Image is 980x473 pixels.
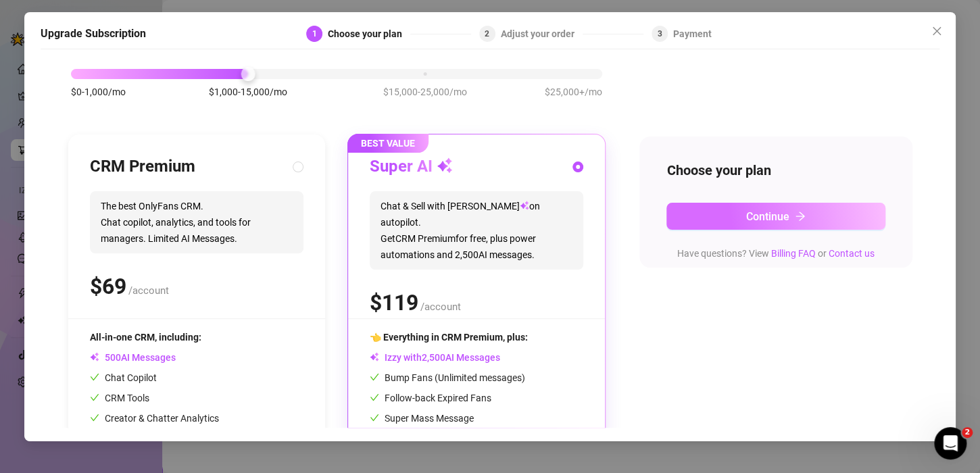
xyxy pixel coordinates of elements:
span: Chat & Sell with [PERSON_NAME] on autopilot. Get CRM Premium for free, plus power automations and... [370,191,583,270]
span: Continue [746,210,789,223]
span: 1 [312,29,317,39]
span: The best OnlyFans CRM. Chat copilot, analytics, and tools for managers. Limited AI Messages. [90,191,303,253]
span: /account [420,301,461,313]
span: check [90,393,99,402]
span: 👈 Everything in CRM Premium, plus: [370,332,528,343]
span: Creator & Chatter Analytics [90,413,219,424]
div: Adjust your order [501,26,583,42]
span: arrow-right [795,211,806,222]
span: $ [370,290,418,316]
span: 2 [485,29,489,39]
a: Contact us [829,248,875,259]
span: Izzy with AI Messages [370,352,500,363]
span: $ [90,274,126,299]
div: Choose your plan [328,26,410,42]
span: AI Messages [90,352,176,363]
span: All-in-one CRM, including: [90,332,201,343]
span: 3 [658,29,662,39]
span: $1,000-15,000/mo [209,84,287,99]
span: check [90,372,99,382]
span: Close [926,26,948,36]
h3: CRM Premium [90,156,195,178]
div: Payment [673,26,712,42]
button: Continuearrow-right [666,203,885,230]
span: 2 [962,427,973,438]
button: Close [926,20,948,42]
span: Have questions? View or [677,248,875,259]
span: BEST VALUE [347,134,428,153]
span: check [370,413,379,422]
span: CRM Tools [90,393,149,403]
h5: Upgrade Subscription [41,26,146,42]
span: $15,000-25,000/mo [383,84,467,99]
span: $25,000+/mo [545,84,602,99]
span: check [370,372,379,382]
span: close [931,26,942,36]
span: Bump Fans (Unlimited messages) [370,372,525,383]
span: check [370,393,379,402]
h4: Choose your plan [666,161,885,180]
a: Billing FAQ [771,248,816,259]
span: /account [128,284,169,297]
span: Chat Copilot [90,372,157,383]
span: check [90,413,99,422]
span: Super Mass Message [370,413,474,424]
h3: Super AI [370,156,453,178]
iframe: Intercom live chat [934,427,966,459]
span: Follow-back Expired Fans [370,393,491,403]
span: $0-1,000/mo [71,84,126,99]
